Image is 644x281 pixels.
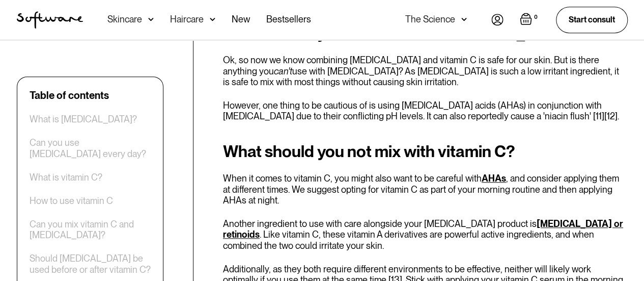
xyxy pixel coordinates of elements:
a: AHAs [482,173,506,184]
h2: What should you not mix with [MEDICAL_DATA]? [223,24,628,42]
img: arrow down [210,14,215,24]
a: home [17,11,83,29]
div: The Science [405,14,455,24]
p: When it comes to vitamin C, you might also want to be careful with , and consider applying them a... [223,173,628,206]
img: arrow down [461,14,467,24]
p: Another ingredient to use with care alongside your [MEDICAL_DATA] product is . Like vitamin C, th... [223,218,628,251]
a: How to use vitamin C [30,195,113,207]
a: Can you mix vitamin C and [MEDICAL_DATA]? [30,219,151,241]
a: Open empty cart [520,13,540,27]
em: can't [274,66,292,76]
img: Software Logo [17,11,83,29]
h2: What should you not mix with vitamin C? [223,142,628,161]
a: Start consult [556,7,628,33]
div: Skincare [107,14,142,24]
a: What is [MEDICAL_DATA]? [30,114,137,125]
a: Should [MEDICAL_DATA] be used before or after vitamin C? [30,253,151,275]
p: However, one thing to be cautious of is using [MEDICAL_DATA] acids (AHAs) in conjunction with [ME... [223,100,628,122]
div: 0 [532,13,540,22]
div: Table of contents [30,89,109,101]
div: Haircare [170,14,204,24]
a: [MEDICAL_DATA] or retinoids [223,218,623,240]
p: Ok, so now we know combining [MEDICAL_DATA] and vitamin C is safe for our skin. But is there anyt... [223,55,628,88]
a: What is vitamin C? [30,172,102,183]
img: arrow down [148,14,154,24]
a: Can you use [MEDICAL_DATA] every day? [30,137,151,159]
